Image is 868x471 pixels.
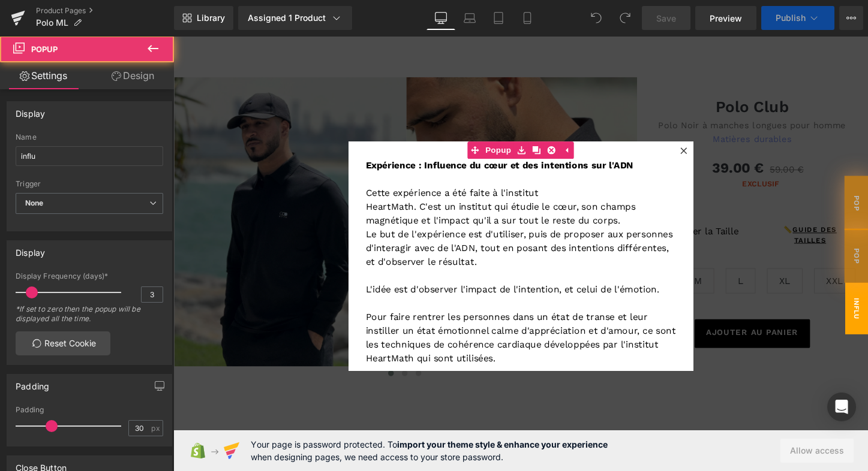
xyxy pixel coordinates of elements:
[201,157,525,171] p: Cette expérience a été faite à l'institut
[403,110,419,128] a: Expand / Collapse
[201,286,525,344] p: Pour faire rentrer les personnes dans un état de transe et leur instiller un état émotionnel calm...
[780,439,854,463] button: Allow access
[584,6,608,30] button: Undo
[16,272,163,280] div: Display Frequency (days)*
[695,6,756,30] a: Preview
[761,6,834,30] button: Publish
[676,201,726,258] span: pop Livraison
[251,438,608,463] span: Your page is password protected. To when designing pages, we need access to your store password.
[16,102,45,119] div: Display
[427,6,455,30] a: Desktop
[201,171,525,200] p: HeartMath. C'est un institut qui étudie le cœur, son champs magnétique et l'impact qu'il a sur to...
[702,258,726,312] span: influ
[36,6,174,16] a: Product Pages
[16,304,163,331] div: *If set to zero then the popup will be displayed all the time.​
[16,180,163,188] div: Trigger
[89,62,176,89] a: Design
[323,110,356,128] span: Popup
[388,110,403,128] a: Delete Module
[25,198,44,207] b: None
[656,12,676,25] span: Save
[201,200,525,243] p: Le but de l'expérience est d'utiliser, puis de proposer aux personnes d'interagir avec de l'ADN, ...
[16,133,163,141] div: Name
[455,6,484,30] a: Laptop
[613,6,637,30] button: Redo
[174,6,233,30] a: New Library
[701,146,726,203] span: pop
[484,6,513,30] a: Tablet
[16,375,49,391] div: Padding
[31,44,58,54] span: Popup
[710,12,742,25] span: Preview
[356,110,372,128] a: Save module
[827,393,856,421] div: Open Intercom Messenger
[397,439,608,449] strong: import your theme style & enhance your experience
[839,6,863,30] button: More
[16,241,45,258] div: Display
[513,6,542,30] a: Mobile
[201,258,525,272] p: L'idée est d'observer l'impact de l'intention, et celui de l'émotion.
[151,424,161,432] span: px
[372,110,388,128] a: Clone Module
[36,18,68,28] span: Polo ML
[248,12,343,24] div: Assigned 1 Product
[776,13,806,23] span: Publish
[16,331,110,355] a: Reset Cookie
[201,129,480,141] span: Expérience : Influence du cœur et des intentions sur l'ADN
[16,406,163,414] div: Padding
[197,13,225,23] span: Library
